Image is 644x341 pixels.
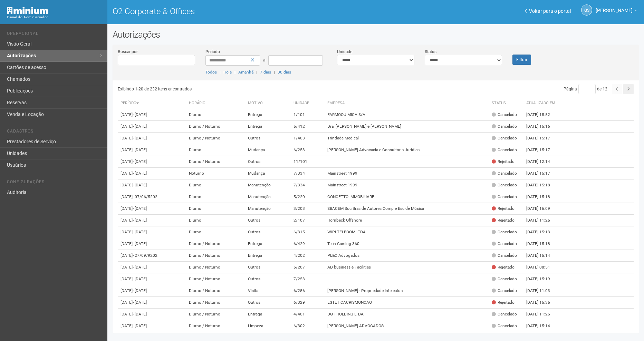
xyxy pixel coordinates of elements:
[133,265,147,270] span: - [DATE]
[291,144,325,156] td: 6/253
[186,285,246,297] td: Diurno / Noturno
[325,203,489,215] td: SBACEM Soc Bras de Autores Comp e Esc de Música
[291,215,325,226] td: 2/107
[118,121,186,133] td: [DATE]
[492,182,517,188] div: Cancelado
[245,215,291,226] td: Outros
[133,159,147,164] span: - [DATE]
[245,179,291,191] td: Manutenção
[118,49,138,55] label: Buscar por
[263,57,266,62] span: a
[325,250,489,262] td: PL&C Advogados
[186,191,246,203] td: Diurno
[186,109,246,121] td: Diurno
[523,191,561,203] td: [DATE] 15:18
[596,1,633,13] span: Gabriela Souza
[291,121,325,133] td: 5/412
[118,168,186,179] td: [DATE]
[118,309,186,320] td: [DATE]
[523,144,561,156] td: [DATE] 15:17
[291,273,325,285] td: 7/253
[245,121,291,133] td: Entrega
[133,194,157,199] span: - 07/06/5202
[118,273,186,285] td: [DATE]
[291,98,325,109] th: Unidade
[291,250,325,262] td: 4/202
[118,226,186,238] td: [DATE]
[113,29,639,40] h2: Autorizações
[118,320,186,332] td: [DATE]
[186,133,246,144] td: Diurno / Noturno
[118,262,186,273] td: [DATE]
[325,168,489,179] td: Mainstreet 1999
[245,226,291,238] td: Outros
[118,109,186,121] td: [DATE]
[291,262,325,273] td: 5/207
[234,70,236,75] span: |
[492,276,517,282] div: Cancelado
[325,191,489,203] td: CONCETTO IMMOBILIARE
[564,87,607,91] span: Página de 12
[118,203,186,215] td: [DATE]
[118,144,186,156] td: [DATE]
[245,320,291,332] td: Limpeza
[523,156,561,168] td: [DATE] 12:14
[492,264,515,270] div: Rejeitado
[220,70,221,75] span: |
[186,309,246,320] td: Diurno / Noturno
[186,144,246,156] td: Diurno
[291,297,325,309] td: 6/329
[7,129,102,136] li: Cadastros
[291,285,325,297] td: 6/256
[118,133,186,144] td: [DATE]
[256,70,257,75] span: |
[278,70,291,75] a: 30 dias
[186,250,246,262] td: Diurno / Noturno
[118,250,186,262] td: [DATE]
[325,98,489,109] th: Empresa
[245,238,291,250] td: Entrega
[492,124,517,129] div: Cancelado
[245,273,291,285] td: Outros
[133,241,147,246] span: - [DATE]
[337,49,352,55] label: Unidade
[291,238,325,250] td: 6/429
[133,323,147,328] span: - [DATE]
[325,215,489,226] td: Hornbeck Offshore
[291,226,325,238] td: 6/315
[133,206,147,211] span: - [DATE]
[325,297,489,309] td: ESTETICACRISMONCAO
[492,300,515,305] div: Rejeitado
[489,98,523,109] th: Status
[523,168,561,179] td: [DATE] 15:17
[245,285,291,297] td: Visita
[7,31,102,38] li: Operacional
[523,285,561,297] td: [DATE] 11:03
[118,238,186,250] td: [DATE]
[291,179,325,191] td: 7/334
[7,179,102,187] li: Configurações
[523,320,561,332] td: [DATE] 15:14
[118,285,186,297] td: [DATE]
[186,168,246,179] td: Noturno
[492,323,517,329] div: Cancelado
[118,215,186,226] td: [DATE]
[325,226,489,238] td: WIPI TELECOM LTDA
[291,133,325,144] td: 1/403
[523,203,561,215] td: [DATE] 16:09
[133,288,147,293] span: - [DATE]
[238,70,253,75] a: Amanhã
[186,320,246,332] td: Diurno / Noturno
[7,7,48,14] img: Minium
[245,309,291,320] td: Entrega
[118,98,186,109] th: Período
[245,98,291,109] th: Motivo
[133,253,157,258] span: - 27/09/9202
[133,230,147,234] span: - [DATE]
[325,133,489,144] td: Trindade Medical
[523,179,561,191] td: [DATE] 15:18
[492,206,515,212] div: Rejeitado
[133,183,147,187] span: - [DATE]
[523,273,561,285] td: [DATE] 15:19
[118,156,186,168] td: [DATE]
